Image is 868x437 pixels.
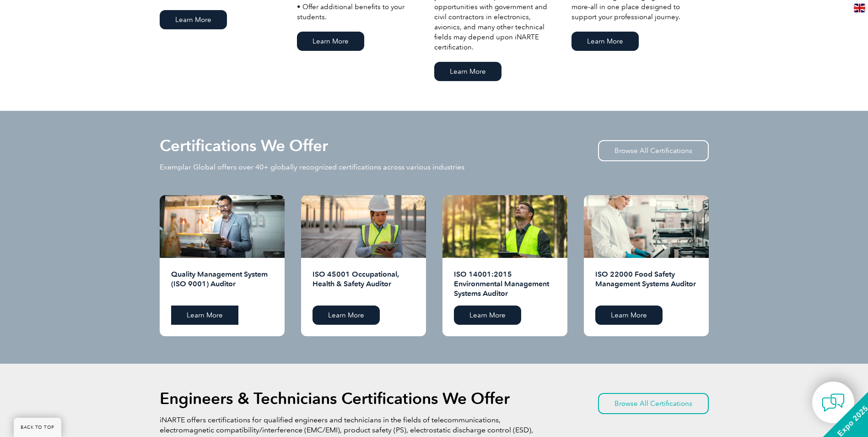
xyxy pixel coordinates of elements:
[14,418,61,437] a: BACK TO TOP
[454,269,556,299] h2: ISO 14001:2015 Environmental Management Systems Auditor
[171,306,238,325] a: Learn More
[571,32,639,51] a: Learn More
[454,306,521,325] a: Learn More
[598,393,709,414] a: Browse All Certifications
[598,140,709,161] a: Browse All Certifications
[171,269,273,299] h2: Quality Management System (ISO 9001) Auditor
[160,138,328,153] h2: Certifications We Offer
[822,391,845,414] img: contact-chat.png
[313,269,415,299] h2: ISO 45001 Occupational, Health & Safety Auditor
[313,306,380,325] a: Learn More
[595,269,697,299] h2: ISO 22000 Food Safety Management Systems Auditor
[160,391,510,406] h2: Engineers & Technicians Certifications We Offer
[854,4,865,12] img: en
[297,32,364,51] a: Learn More
[160,162,464,172] p: Exemplar Global offers over 40+ globally recognized certifications across various industries
[160,10,227,29] a: Learn More
[434,62,501,81] a: Learn More
[595,306,663,325] a: Learn More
